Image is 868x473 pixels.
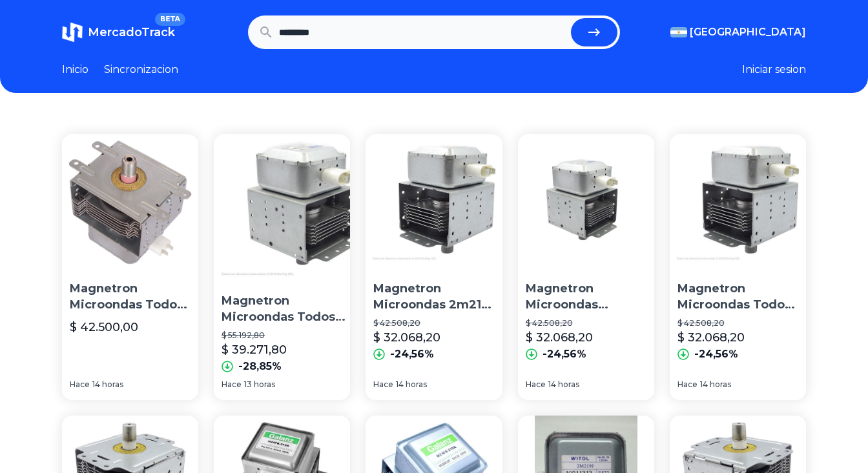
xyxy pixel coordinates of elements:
[670,25,806,40] button: [GEOGRAPHIC_DATA]
[677,318,798,328] p: $ 42.508,20
[70,318,138,336] p: $ 42.500,00
[104,62,178,77] a: Sincronizacion
[92,379,123,390] span: 14 horas
[222,330,355,341] p: $ 55.192,80
[155,13,185,26] span: BETA
[526,281,646,313] p: Magnetron Microondas 2m218h Original Consulte Reemplazo
[366,134,502,400] a: Magnetron Microondas 2m218j Original Consulte ReemplazoMagnetron Microondas 2m218j Original Consu...
[677,379,697,390] span: Hace
[70,281,191,313] p: Magnetron Microondas Todos Los Modelos Repuesto Universal
[542,347,586,362] p: -24,56%
[518,134,654,400] a: Magnetron Microondas 2m218h Original Consulte ReemplazoMagnetron Microondas 2m218h Original Consu...
[677,281,798,313] p: Magnetron Microondas Todos Los Modelos Consultar!!
[677,328,745,347] p: $ 32.068,20
[742,62,806,77] button: Iniciar sesion
[526,318,646,328] p: $ 42.508,20
[238,359,282,374] p: -28,85%
[62,134,198,400] a: Magnetron Microondas Todos Los Modelos Repuesto UniversalMagnetron Microondas Todos Los Modelos R...
[670,27,687,37] img: Argentina
[88,25,175,39] span: MercadoTrack
[670,134,806,270] img: Magnetron Microondas Todos Los Modelos Consultar!!
[526,328,593,347] p: $ 32.068,20
[366,134,502,270] img: Magnetron Microondas 2m218j Original Consulte Reemplazo
[70,379,90,390] span: Hace
[62,22,175,43] a: MercadoTrackBETA
[222,293,355,325] p: Magnetron Microondas Todos Los Modelos Consultar!! [GEOGRAPHIC_DATA]
[244,379,275,390] span: 13 horas
[222,341,287,359] p: $ 39.271,80
[62,62,88,77] a: Inicio
[390,347,434,362] p: -24,56%
[373,318,494,328] p: $ 42.508,20
[62,22,83,43] img: MercadoTrack
[518,134,654,270] img: Magnetron Microondas 2m218h Original Consulte Reemplazo
[222,379,242,390] span: Hace
[396,379,427,390] span: 14 horas
[214,134,362,283] img: Magnetron Microondas Todos Los Modelos Consultar!! Cuotas
[548,379,579,390] span: 14 horas
[373,379,393,390] span: Hace
[373,281,494,313] p: Magnetron Microondas 2m218j Original Consulte Reemplazo
[373,328,440,347] p: $ 32.068,20
[62,134,198,270] img: Magnetron Microondas Todos Los Modelos Repuesto Universal
[694,347,738,362] p: -24,56%
[526,379,546,390] span: Hace
[670,134,806,400] a: Magnetron Microondas Todos Los Modelos Consultar!!Magnetron Microondas Todos Los Modelos Consulta...
[690,25,806,40] span: [GEOGRAPHIC_DATA]
[700,379,731,390] span: 14 horas
[214,134,350,400] a: Magnetron Microondas Todos Los Modelos Consultar!! CuotasMagnetron Microondas Todos Los Modelos C...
